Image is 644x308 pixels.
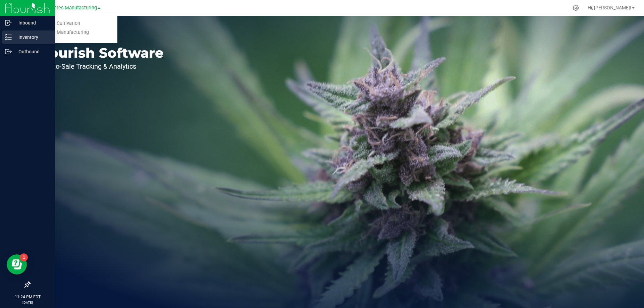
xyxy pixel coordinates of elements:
[12,19,52,27] p: Inbound
[20,253,28,261] iframe: Resource center unread badge
[7,254,27,274] iframe: Resource center
[12,33,52,41] p: Inventory
[37,5,97,11] span: Green Acres Manufacturing
[5,48,12,55] inline-svg: Outbound
[3,294,52,300] p: 11:24 PM EDT
[3,300,52,305] p: [DATE]
[12,48,52,56] p: Outbound
[19,28,117,37] a: Green Acres Manufacturing
[5,34,12,41] inline-svg: Inventory
[36,63,164,70] p: Seed-to-Sale Tracking & Analytics
[19,19,117,28] a: Green Acres Cultivation
[5,19,12,26] inline-svg: Inbound
[572,5,580,11] div: Manage settings
[588,5,631,10] span: Hi, [PERSON_NAME]!
[36,46,164,60] p: Flourish Software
